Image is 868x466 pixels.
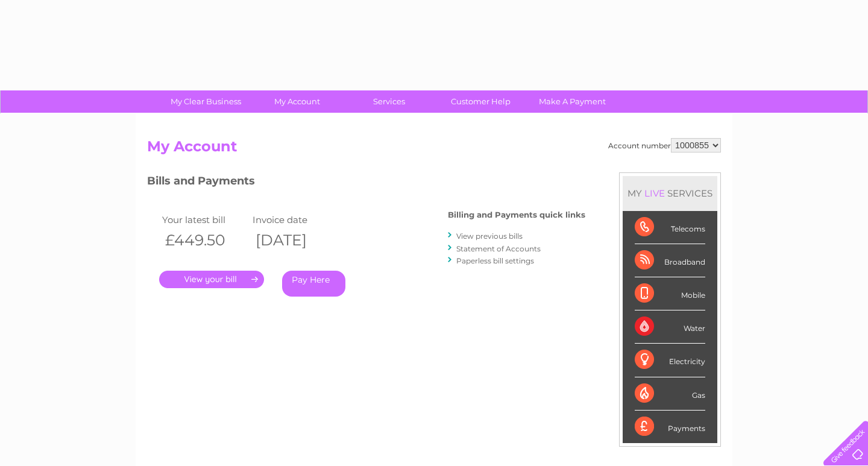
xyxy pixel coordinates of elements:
div: LIVE [642,187,667,199]
div: MY SERVICES [623,176,717,210]
a: Statement of Accounts [456,244,541,253]
a: Make A Payment [523,90,622,113]
td: Invoice date [250,212,340,228]
div: Electricity [635,344,705,377]
h2: My Account [147,138,721,161]
a: Customer Help [431,90,530,113]
a: . [159,271,264,288]
div: Gas [635,377,705,411]
div: Telecoms [635,211,705,244]
th: [DATE] [250,228,340,253]
div: Water [635,310,705,344]
td: Your latest bill [159,212,250,228]
a: My Clear Business [156,90,256,113]
div: Broadband [635,244,705,277]
th: £449.50 [159,228,250,253]
a: Services [339,90,439,113]
a: View previous bills [456,231,523,241]
div: Payments [635,411,705,443]
div: Account number [608,138,721,153]
h3: Bills and Payments [147,172,585,194]
h4: Billing and Payments quick links [448,210,585,219]
a: My Account [248,90,347,113]
a: Paperless bill settings [456,256,534,265]
a: Pay Here [282,271,345,297]
div: Mobile [635,277,705,310]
